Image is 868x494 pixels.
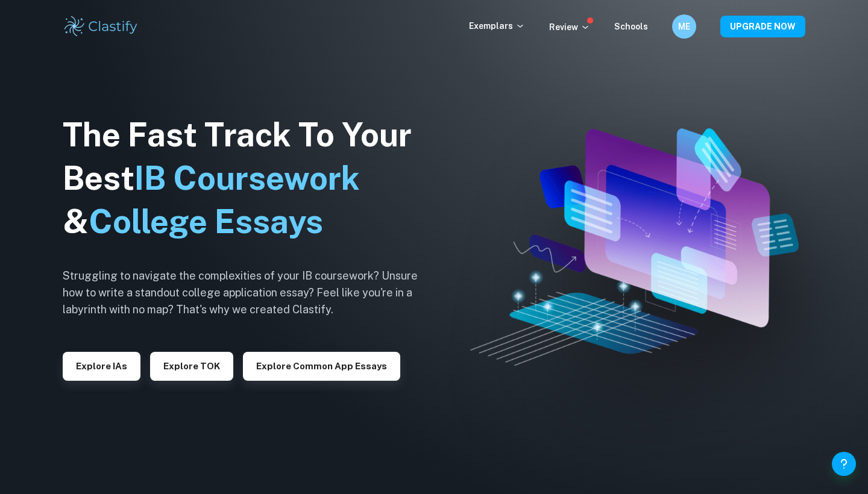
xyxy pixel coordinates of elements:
[549,20,590,34] p: Review
[63,113,436,243] h1: The Fast Track To Your Best &
[63,267,436,318] h6: Struggling to navigate the complexities of your IB coursework? Unsure how to write a standout col...
[150,360,233,371] a: Explore TOK
[614,22,648,31] a: Schools
[243,352,400,381] button: Explore Common App essays
[63,352,140,381] button: Explore IAs
[678,20,691,33] h6: ME
[832,452,856,476] button: Help and Feedback
[89,202,323,240] span: College Essays
[243,360,400,371] a: Explore Common App essays
[720,16,805,37] button: UPGRADE NOW
[63,14,139,39] img: Clastify logo
[470,128,798,366] img: Clastify hero
[134,159,360,197] span: IB Coursework
[672,14,696,39] button: ME
[150,352,233,381] button: Explore TOK
[469,19,525,33] p: Exemplars
[63,360,140,371] a: Explore IAs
